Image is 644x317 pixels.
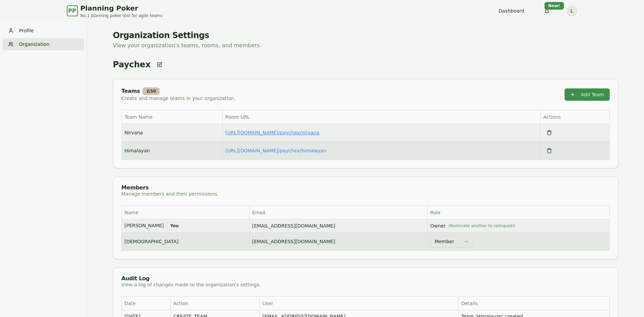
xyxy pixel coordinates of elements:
th: User [259,297,458,310]
td: [PERSON_NAME] [122,219,249,233]
a: [URL][DOMAIN_NAME]/paychex/himalayan [225,148,326,153]
div: View a log of changes made to the organization's settings. [122,281,610,288]
div: Audit Log [122,276,610,281]
button: Add Team [565,88,610,101]
th: Date [122,297,170,310]
th: Email [249,206,427,219]
div: Create and manage teams in your organization. [122,95,236,102]
th: Room URL [222,110,540,124]
th: Actions [540,110,609,124]
button: New! [541,5,553,17]
h1: Organization Settings [113,30,618,41]
td: [EMAIL_ADDRESS][DOMAIN_NAME] [249,219,427,233]
span: Nirvana [125,129,143,136]
th: Details [458,297,609,310]
div: New! [545,2,564,10]
td: [EMAIL_ADDRESS][DOMAIN_NAME] [249,233,427,251]
div: You [167,222,182,230]
th: Action [170,297,259,310]
th: Name [122,206,249,219]
a: Profile [3,24,84,37]
td: [DEMOGRAPHIC_DATA] [122,233,249,251]
a: Dashboard [499,7,525,14]
span: (Nominate another to relinquish) [448,223,515,229]
button: L [567,5,577,16]
span: PP [68,7,76,15]
p: View your organization's teams, rooms, and members. [113,41,618,50]
th: Role [427,206,609,219]
a: [URL][DOMAIN_NAME]/paychex/nirvana [225,130,319,135]
span: No.1 planning poker tool for agile teams [80,13,163,18]
span: Planning Poker [80,3,163,13]
a: PPPlanning PokerNo.1 planning poker tool for agile teams [67,3,163,18]
div: Manage members and their permissions. [122,190,219,197]
a: Organization [3,38,84,50]
div: Teams [122,87,236,95]
div: 2 / 10 [143,87,160,95]
p: Paychex [113,59,151,70]
div: Members [122,185,219,190]
span: Owner [430,222,606,229]
th: Team Name [122,110,222,124]
span: Himalayan [125,147,150,154]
